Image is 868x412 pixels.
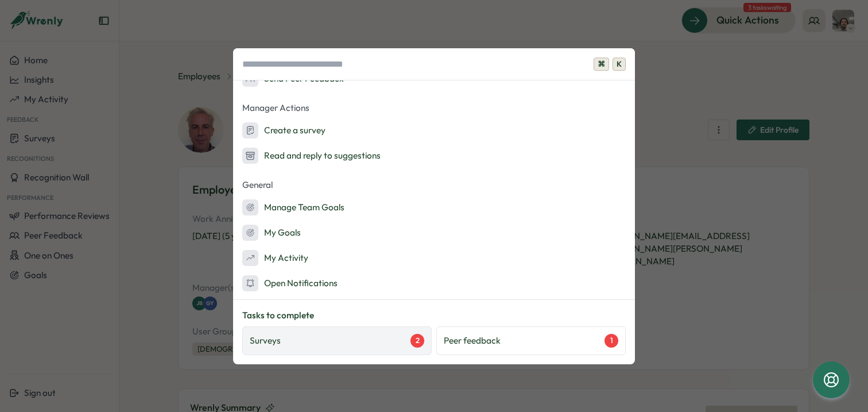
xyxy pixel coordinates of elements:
button: My Goals [233,221,635,244]
div: Read and reply to suggestions [242,148,381,164]
div: Create a survey [242,122,325,138]
div: Open Notifications [242,275,338,291]
button: Read and reply to suggestions [233,144,635,167]
div: My Goals [242,225,301,241]
div: 2 [410,334,424,348]
button: Manage Team Goals [233,196,635,219]
button: Create a survey [233,119,635,142]
div: 1 [604,334,618,348]
span: ⌘ [594,57,609,71]
button: Open Notifications [233,272,635,295]
button: My Activity [233,247,635,269]
span: K [613,57,626,71]
div: Manage Team Goals [242,199,344,215]
div: My Activity [242,250,308,266]
p: General [233,176,635,194]
p: Surveys [250,334,281,347]
p: Manager Actions [233,99,635,117]
p: Peer feedback [444,334,501,347]
p: Tasks to complete [242,309,626,322]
